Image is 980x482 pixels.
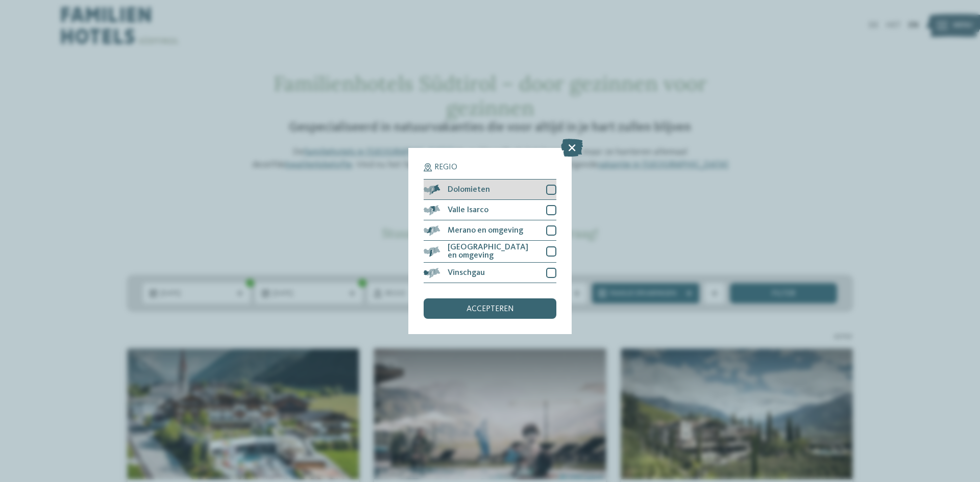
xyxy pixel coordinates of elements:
[448,243,528,260] font: [GEOGRAPHIC_DATA] en omgeving
[467,305,514,313] font: accepteren
[448,186,490,194] font: Dolomieten
[434,163,457,171] font: Regio
[448,269,485,277] font: Vinschgau
[448,226,523,235] font: Merano en omgeving
[448,206,488,214] font: Valle Isarco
